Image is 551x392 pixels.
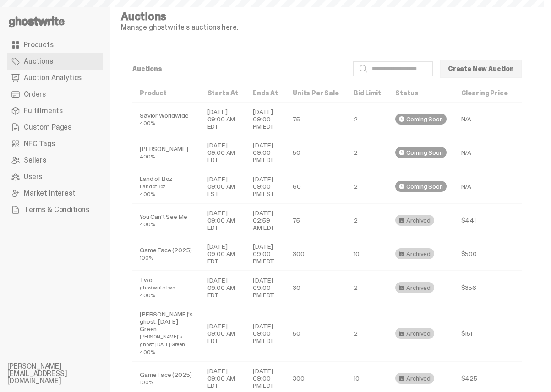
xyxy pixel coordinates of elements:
a: Ends At [253,89,278,97]
td: 30 [285,271,346,305]
td: 75 [285,204,346,237]
td: [DATE] 09:00 PM EST [245,169,285,204]
td: You Can't See Me [132,204,200,237]
a: Custom Pages [7,119,103,136]
td: [DATE] 09:00 PM EDT [245,136,285,169]
div: Archived [395,215,434,226]
td: N/A [454,136,515,169]
td: [PERSON_NAME]'s ghost: [DATE] Green [132,305,200,362]
div: Coming Soon [395,147,446,158]
td: [DATE] 09:00 PM EDT [245,305,285,362]
th: Clearing Price [454,84,515,103]
small: 400% [140,153,154,160]
p: Auctions [132,65,346,72]
td: [DATE] 09:00 AM EDT [200,237,246,271]
a: Products [7,37,103,53]
small: Land of Boz [140,183,165,190]
div: Coming Soon [395,181,446,192]
h4: Auctions [121,11,238,22]
small: 400% [140,292,154,299]
div: Archived [395,328,434,339]
span: Market Interest [24,190,76,197]
td: $441 [454,204,515,237]
a: Orders [7,86,103,103]
p: Manage ghostwrite's auctions here. [121,24,238,31]
th: Product [132,84,200,103]
a: Auctions [7,53,103,70]
td: 50 [285,305,346,362]
small: 400% [140,120,154,126]
a: Sellers [7,152,103,169]
div: Archived [395,282,434,293]
td: 10 [346,237,388,271]
td: 300 [285,237,346,271]
td: [DATE] 09:00 PM EDT [245,237,285,271]
td: [DATE] 09:00 AM EST [200,169,246,204]
small: 400% [140,191,154,197]
span: Products [24,41,54,49]
th: Bid Limit [346,84,388,103]
td: 75 [285,103,346,136]
td: Land of Boz [132,169,200,204]
a: Users [7,169,103,185]
small: 100% [140,255,153,261]
a: Market Interest [7,185,103,201]
a: Fulfillments [7,103,103,119]
span: Fulfillments [24,107,63,114]
td: [DATE] 02:59 AM EDT [245,204,285,237]
span: Terms & Conditions [24,206,89,213]
td: Two [132,271,200,305]
td: [DATE] 09:00 AM EDT [200,136,246,169]
td: [DATE] 09:00 AM EDT [200,271,246,305]
td: [PERSON_NAME] [132,136,200,169]
td: Savior Worldwide [132,103,200,136]
small: 400% [140,221,154,228]
small: 100% [140,379,153,386]
td: [DATE] 09:00 PM EDT [245,103,285,136]
span: Sellers [24,157,46,164]
td: Game Face (2025) [132,237,200,271]
span: Users [24,173,42,180]
a: Starts At [207,89,239,97]
td: 2 [346,169,388,204]
span: Custom Pages [24,124,71,131]
small: ghostwrite Two [140,284,175,291]
td: [DATE] 09:00 AM EDT [200,305,246,362]
td: 2 [346,305,388,362]
li: [PERSON_NAME][EMAIL_ADDRESS][DOMAIN_NAME] [7,363,117,385]
td: [DATE] 09:00 PM EDT [245,271,285,305]
td: 2 [346,204,388,237]
th: Units Per Sale [285,84,346,103]
small: [PERSON_NAME]'s ghost: [DATE] Green [140,333,185,348]
span: NFC Tags [24,140,55,147]
th: Status [388,84,453,103]
td: $151 [454,305,515,362]
span: Orders [24,91,46,98]
td: 60 [285,169,346,204]
small: 400% [140,349,154,355]
a: NFC Tags [7,136,103,152]
td: $356 [454,271,515,305]
td: 50 [285,136,346,169]
td: 2 [346,136,388,169]
a: Terms & Conditions [7,201,103,218]
div: Archived [395,248,434,259]
td: [DATE] 09:00 AM EDT [200,204,246,237]
a: Auction Analytics [7,70,103,86]
span: Auction Analytics [24,74,82,82]
td: $500 [454,237,515,271]
a: Create New Auction [440,60,522,78]
td: N/A [454,169,515,204]
td: 2 [346,271,388,305]
td: 2 [346,103,388,136]
td: N/A [454,103,515,136]
div: Archived [395,373,434,384]
td: [DATE] 09:00 AM EDT [200,103,246,136]
span: Auctions [24,58,53,65]
div: Coming Soon [395,114,446,125]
